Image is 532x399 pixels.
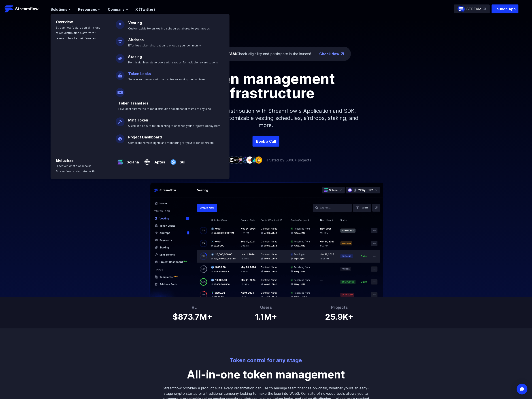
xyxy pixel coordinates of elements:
[135,7,155,12] a: X (Twitter)
[162,357,370,364] p: Token control for any stage
[325,304,354,311] h3: Projects
[51,7,71,12] button: Solutions
[237,157,245,163] img: company-5
[116,50,125,63] img: Staking
[15,6,38,12] p: Streamflow
[173,304,213,311] h3: TVL
[56,164,95,173] span: Discover what blockchains Streamflow is integrated with
[325,311,354,321] h1: 25.9K+
[143,154,152,167] img: Aptos
[56,26,100,40] span: Streamflow features an all-in-one token distribution platform for teams to handle their finances.
[128,78,206,81] span: Secure your assets with robust token locking mechanisms
[197,51,311,56] div: Check eligibility and participate in the launch!
[242,157,249,163] img: company-6
[116,17,125,29] img: Vesting
[108,7,125,12] span: Company
[152,156,165,165] a: Aptos
[123,182,409,297] img: Hero Image
[255,304,277,311] h3: Users
[483,8,486,10] img: top-right-arrow.svg
[128,44,201,47] span: Effortless token distribution to engage your community
[116,154,125,167] img: Solana
[454,4,490,13] a: STREAM
[458,5,465,13] img: streamflow-logo-circle.png
[251,157,258,163] img: company-8
[128,118,148,122] a: Mint Token
[108,7,128,12] button: Company
[128,27,210,30] span: Customizable token vesting schedules tailored to your needs
[118,101,148,105] a: Token Transfers
[517,384,528,395] div: Open Intercom Messenger
[118,107,211,111] span: Low-cost automated token distribution solutions for teams of any size
[233,157,240,163] img: company-4
[170,100,362,136] p: Simplify your token distribution with Streamflow's Application and SDK, offering access to custom...
[116,67,125,80] img: Token Locks
[255,157,262,163] img: company-9
[266,157,311,163] p: Trusted by 5000+ projects
[128,124,220,127] span: Quick and secure token minting to enhance your project's ecosystem
[467,6,482,12] p: STREAM
[246,157,253,163] img: company-7
[4,4,46,13] a: Streamflow
[128,38,144,42] a: Airdrops
[128,71,151,76] a: Token Locks
[128,21,142,25] a: Vesting
[162,370,370,380] p: All-in-one token management
[128,135,162,139] a: Project Dashboard
[78,7,97,12] span: Resources
[56,20,73,24] a: Overview
[51,7,67,12] span: Solutions
[116,131,125,143] img: Project Dashboard
[116,33,125,46] img: Airdrops
[125,156,139,165] a: Solana
[4,4,13,13] img: Streamflow Logo
[128,141,214,144] span: Comprehensive insights and monitoring for your token contracts
[319,51,339,56] a: Check Now
[116,84,125,97] img: Payroll
[128,61,218,64] span: Permissionless stake pools with support for multiple reward tokens
[173,311,213,321] h1: $873.7M+
[228,157,236,163] img: company-3
[165,72,367,100] h1: Token management infrastructure
[116,114,125,126] img: Mint Token
[56,158,74,163] a: Multichain
[128,54,142,59] a: Staking
[253,136,279,147] a: Book a Call
[255,311,277,321] h1: 1.1M+
[492,4,519,13] button: Launch App
[178,156,185,165] a: Sui
[78,7,101,12] button: Resources
[169,154,178,167] img: Sui
[341,52,344,55] img: top-right-arrow.png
